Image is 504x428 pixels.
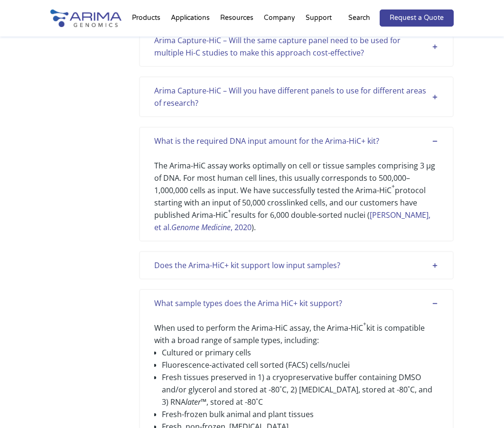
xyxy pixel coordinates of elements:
li: Fresh-frozen bulk animal and plant tissues [162,408,439,420]
em: later [186,397,201,407]
div: What sample types does the Arima HiC+ kit support? [154,297,439,309]
div: Does the Arima-HiC+ kit support low input samples? [154,259,439,271]
div: The Arima-HiC assay works optimally on cell or tissue samples comprising 3 µg of DNA. For most hu... [154,147,439,233]
li: Cultured or primary cells [162,346,439,359]
a: [PERSON_NAME], et al.Genome Medicine, 2020 [154,210,430,233]
a: Request a Quote [380,9,454,27]
em: Genome Medicine [171,222,231,233]
li: Fresh tissues preserved in 1) a cryopreservative buffer containing DMSO and/or glycerol and store... [162,371,439,408]
img: Arima-Genomics-logo [50,9,121,27]
sup: + [363,320,366,328]
li: Fluorescence-activated cell sorted (FACS) cells/nuclei [162,359,439,371]
p: Search [348,12,370,24]
div: Arima Capture-HiC – Will the same capture panel need to be used for multiple Hi-C studies to make... [154,34,439,59]
div: What is the required DNA input amount for the Arima-HiC+ kit? [154,135,439,147]
p: When used to perform the Arima-HiC assay, the Arima-HiC kit is compatible with a broad range of s... [154,322,439,346]
sup: + [228,207,231,215]
sup: + [392,182,395,190]
div: Arima Capture-HiC – Will you have different panels to use for different areas of research? [154,84,439,109]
